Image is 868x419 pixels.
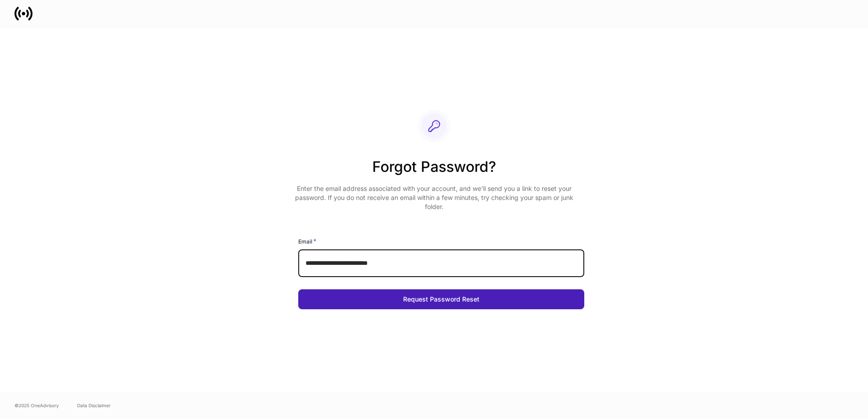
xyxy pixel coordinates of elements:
[298,289,584,309] button: Request Password Reset
[15,402,59,409] span: © 2025 OneAdvisory
[291,184,577,211] p: Enter the email address associated with your account, and we’ll send you a link to reset your pas...
[291,157,577,184] h2: Forgot Password?
[77,402,111,409] a: Data Disclaimer
[298,237,316,246] h6: Email
[403,296,479,302] div: Request Password Reset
